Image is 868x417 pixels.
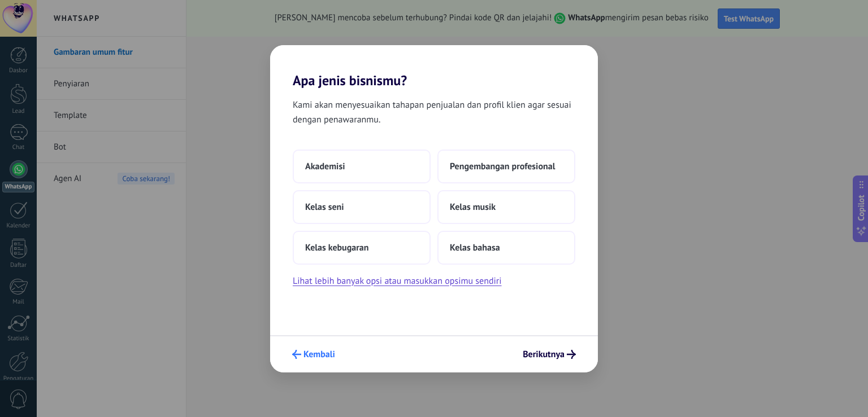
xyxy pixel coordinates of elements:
[303,350,335,358] span: Kembali
[305,161,345,172] span: Akademisi
[287,345,340,364] button: Kembali
[293,274,502,288] button: Lihat lebih banyak opsi atau masukkan opsimu sendiri
[523,350,565,358] span: Berikutnya
[518,345,581,364] button: Berikutnya
[293,150,431,183] button: Akademisi
[293,231,431,265] button: Kelas kebugaran
[293,98,575,127] span: Kami akan menyesuaikan tahapan penjualan dan profil klien agar sesuai dengan penawaranmu.
[293,190,431,224] button: Kelas seni
[450,201,496,213] span: Kelas musik
[437,190,575,224] button: Kelas musik
[437,150,575,183] button: Pengembangan profesional
[437,231,575,265] button: Kelas bahasa
[450,161,555,172] span: Pengembangan profesional
[270,45,598,89] h2: Apa jenis bisnismu?
[450,242,500,253] span: Kelas bahasa
[305,242,368,253] span: Kelas kebugaran
[305,201,344,213] span: Kelas seni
